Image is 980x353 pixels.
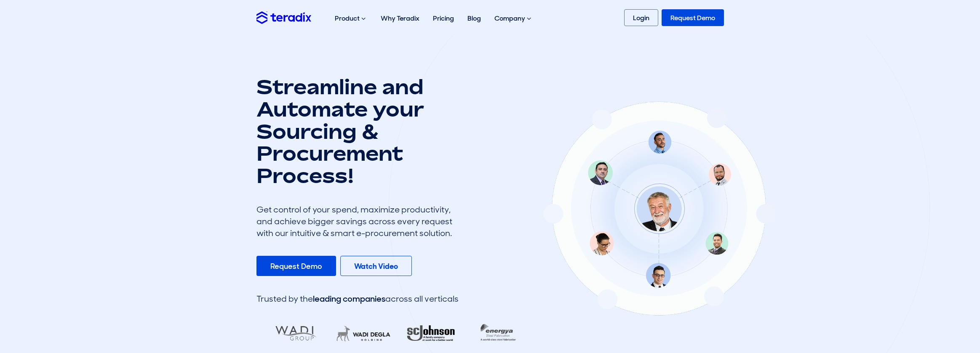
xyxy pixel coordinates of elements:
[354,261,398,271] b: Watch Video
[374,5,426,32] a: Why Teradix
[662,9,724,26] a: Request Demo
[426,5,461,32] a: Pricing
[340,256,412,276] a: Watch Video
[256,11,311,24] img: Teradix logo
[488,5,539,32] div: Company
[256,76,459,187] h1: Streamline and Automate your Sourcing & Procurement Process!
[624,9,658,26] a: Login
[256,256,336,276] a: Request Demo
[328,5,374,32] div: Product
[256,204,459,239] div: Get control of your spend, maximize productivity, and achieve bigger savings across every request...
[256,293,459,305] div: Trusted by the across all verticals
[313,293,385,304] span: leading companies
[327,320,395,347] img: LifeMakers
[461,5,488,32] a: Blog
[395,320,463,347] img: RA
